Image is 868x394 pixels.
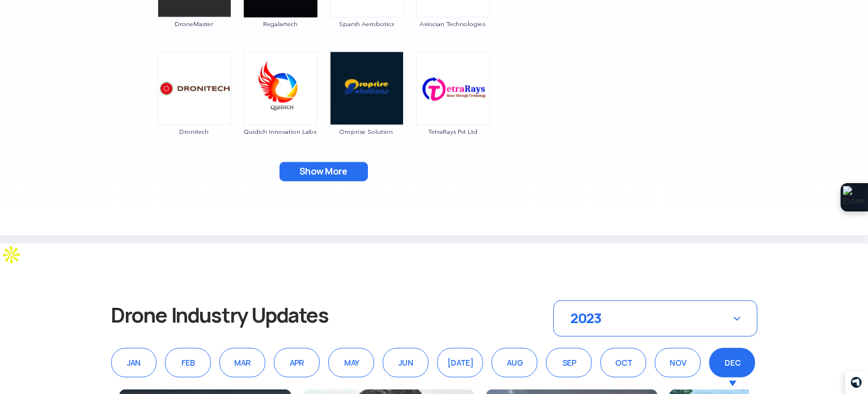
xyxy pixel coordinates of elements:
a: TetraRays Pvt Ltd [416,83,490,135]
div: MAY [328,348,374,378]
div: [DATE] [437,348,483,378]
span: 2023 [571,310,602,327]
span: Dronitech [157,128,232,135]
div: SEP [546,348,592,378]
div: AUG [492,348,537,378]
img: img_tetrarays.png [416,52,490,125]
img: ic_quidich.png [244,52,317,125]
img: img_oroprise.png [330,52,404,125]
button: Show More [280,162,368,181]
div: FEB [165,348,211,378]
span: Aviocian Technologies [416,20,490,27]
a: Oroprise Solution [329,83,404,135]
span: DroneMaster [157,20,232,27]
span: Oroprise Solution [329,128,404,135]
span: TetraRays Pvt Ltd [416,128,490,135]
span: Regalartech [243,20,318,27]
div: NOV [655,348,701,378]
a: Dronitech [157,83,232,135]
span: Quidich Innovation Labs [243,128,318,135]
div: JAN [111,348,157,378]
div: DEC [709,348,755,378]
div: MAR [219,348,265,378]
div: JUN [383,348,429,378]
div: OCT [600,348,646,378]
a: Quidich Innovation Labs [243,83,318,135]
img: ic_dronitech.png [158,52,231,125]
div: APR [274,348,320,378]
h3: Drone Industry Updates [111,300,371,330]
span: Sparsh Aerobotics [329,20,404,27]
img: Extension Icon [843,186,866,209]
